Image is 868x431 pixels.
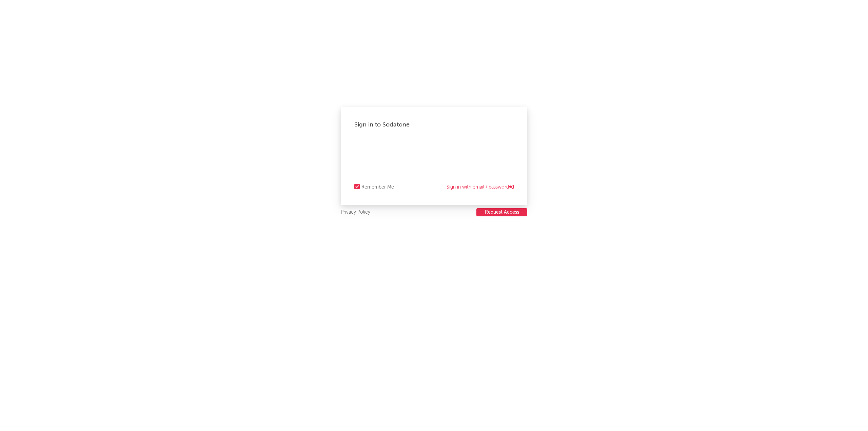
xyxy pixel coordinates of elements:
[361,183,394,191] div: Remember Me
[341,208,370,217] a: Privacy Policy
[447,183,514,191] a: Sign in with email / password
[476,208,527,217] a: Request Access
[476,208,527,216] button: Request Access
[354,121,514,129] div: Sign in to Sodatone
